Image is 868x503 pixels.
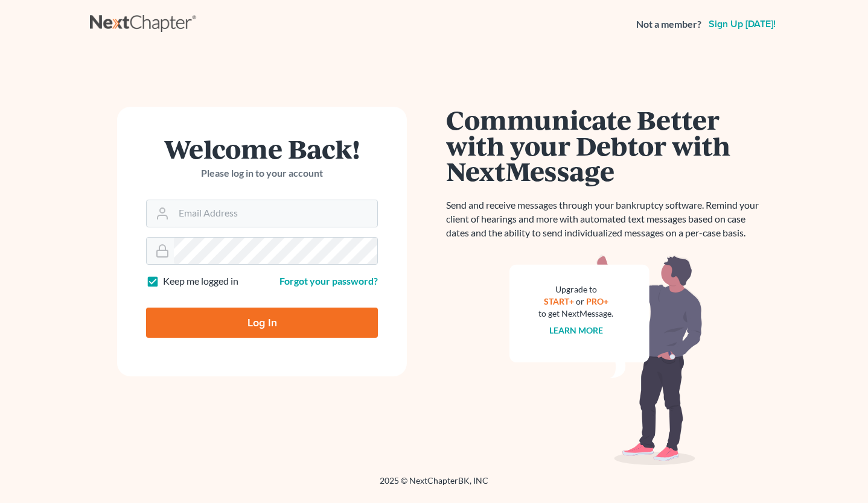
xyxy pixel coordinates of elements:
[549,325,603,335] a: Learn more
[90,475,778,496] div: 2025 © NextChapterBK, INC
[636,17,701,31] strong: Not a member?
[163,274,238,288] label: Keep me logged in
[146,308,378,338] input: Log In
[538,308,613,320] div: to get NextMessage.
[538,283,613,296] div: Upgrade to
[544,296,574,306] a: START+
[146,166,378,180] p: Please log in to your account
[576,296,584,306] span: or
[706,19,778,29] a: Sign up [DATE]!
[174,200,377,227] input: Email Address
[446,198,766,240] p: Send and receive messages through your bankruptcy software. Remind your client of hearings and mo...
[586,296,608,306] a: PRO+
[446,107,766,184] h1: Communicate Better with your Debtor with NextMessage
[509,255,703,466] img: nextmessage_bg-59042aed3d76b12b5cd301f8e5b87938c9018125f34e5fa2b7a6b67550977c72.svg
[279,275,378,286] a: Forgot your password?
[146,136,378,162] h1: Welcome Back!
